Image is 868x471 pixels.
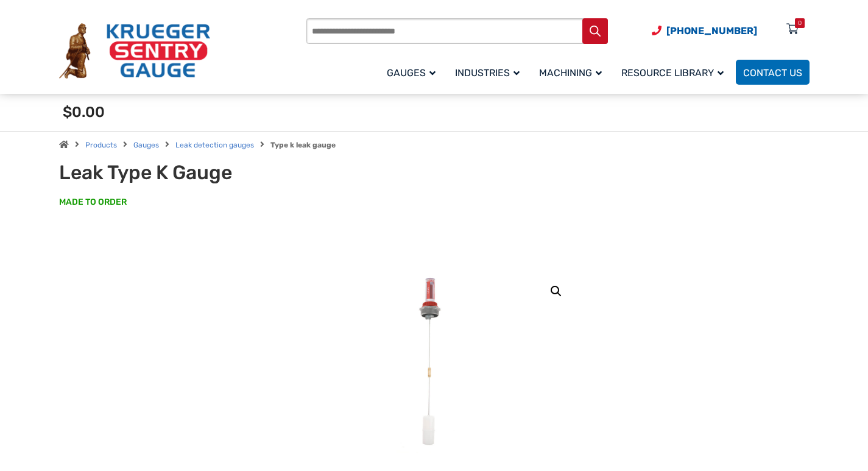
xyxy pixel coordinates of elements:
span: Resource Library [621,67,724,79]
h1: Leak Type K Gauge [59,161,359,184]
span: [PHONE_NUMBER] [666,25,757,37]
a: View full-screen image gallery [545,280,567,302]
a: Products [85,141,117,149]
a: Resource Library [614,58,736,87]
div: 0 [798,18,802,28]
a: Industries [448,58,532,87]
span: Industries [455,67,520,79]
span: Machining [539,67,602,79]
a: Gauges [133,141,159,149]
strong: Type k leak gauge [270,141,336,149]
a: Phone Number (920) 434-8860 [652,23,757,38]
a: Leak detection gauges [175,141,254,149]
a: Gauges [379,58,448,87]
img: Krueger Sentry Gauge [59,23,210,79]
span: Gauges [387,67,436,79]
a: Machining [532,58,614,87]
a: Contact Us [736,60,810,85]
span: MADE TO ORDER [59,196,127,208]
span: $0.00 [63,104,105,121]
img: Leak Detection Gauge [397,271,471,453]
span: Contact Us [743,67,802,79]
